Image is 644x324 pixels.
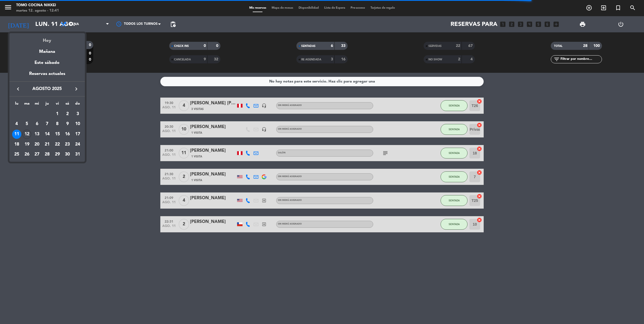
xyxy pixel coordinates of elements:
th: martes [22,101,32,109]
th: sábado [63,101,73,109]
td: 4 de agosto de 2025 [12,119,22,129]
div: 9 [63,119,72,129]
td: 21 de agosto de 2025 [42,139,52,150]
td: 27 de agosto de 2025 [32,150,42,160]
td: 3 de agosto de 2025 [72,109,83,119]
td: 29 de agosto de 2025 [52,150,63,160]
td: 15 de agosto de 2025 [52,129,63,139]
div: 13 [32,130,41,139]
div: 23 [63,140,72,149]
div: 2 [63,109,72,119]
div: 12 [22,130,32,139]
td: 28 de agosto de 2025 [42,150,52,160]
div: 18 [12,140,21,149]
td: 23 de agosto de 2025 [63,139,73,150]
td: 20 de agosto de 2025 [32,139,42,150]
div: Este sábado [9,55,85,70]
span: agosto 2025 [23,85,71,92]
td: 19 de agosto de 2025 [22,139,32,150]
td: 10 de agosto de 2025 [72,119,83,129]
i: keyboard_arrow_left [15,86,21,92]
div: 22 [53,140,62,149]
td: 26 de agosto de 2025 [22,150,32,160]
td: 2 de agosto de 2025 [63,109,73,119]
button: keyboard_arrow_left [13,85,23,92]
td: 17 de agosto de 2025 [72,129,83,139]
div: Reservas actuales [9,70,85,81]
th: domingo [72,101,83,109]
td: AGO. [12,109,52,119]
div: 21 [43,140,52,149]
div: 6 [32,119,41,129]
td: 1 de agosto de 2025 [52,109,63,119]
div: 28 [43,150,52,159]
td: 9 de agosto de 2025 [63,119,73,129]
td: 18 de agosto de 2025 [12,139,22,150]
td: 8 de agosto de 2025 [52,119,63,129]
th: viernes [52,101,63,109]
div: 27 [32,150,41,159]
td: 7 de agosto de 2025 [42,119,52,129]
div: 25 [12,150,21,159]
div: 26 [22,150,32,159]
td: 11 de agosto de 2025 [12,129,22,139]
td: 30 de agosto de 2025 [63,150,73,160]
div: 11 [12,130,21,139]
div: 5 [22,119,32,129]
div: 7 [43,119,52,129]
th: lunes [12,101,22,109]
div: 8 [53,119,62,129]
div: 16 [63,130,72,139]
td: 5 de agosto de 2025 [22,119,32,129]
div: 19 [22,140,32,149]
div: 15 [53,130,62,139]
div: 30 [63,150,72,159]
div: 24 [73,140,82,149]
td: 14 de agosto de 2025 [42,129,52,139]
td: 24 de agosto de 2025 [72,139,83,150]
th: jueves [42,101,52,109]
div: 29 [53,150,62,159]
td: 6 de agosto de 2025 [32,119,42,129]
i: keyboard_arrow_right [73,86,79,92]
div: 10 [73,119,82,129]
div: Mañana [9,44,85,55]
div: 4 [12,119,21,129]
td: 31 de agosto de 2025 [72,150,83,160]
div: 20 [32,140,41,149]
div: 1 [53,109,62,119]
div: Hoy [9,33,85,44]
button: keyboard_arrow_right [71,85,81,92]
td: 22 de agosto de 2025 [52,139,63,150]
td: 25 de agosto de 2025 [12,150,22,160]
div: 3 [73,109,82,119]
div: 17 [73,130,82,139]
th: miércoles [32,101,42,109]
div: 31 [73,150,82,159]
td: 16 de agosto de 2025 [63,129,73,139]
td: 12 de agosto de 2025 [22,129,32,139]
div: 14 [43,130,52,139]
td: 13 de agosto de 2025 [32,129,42,139]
